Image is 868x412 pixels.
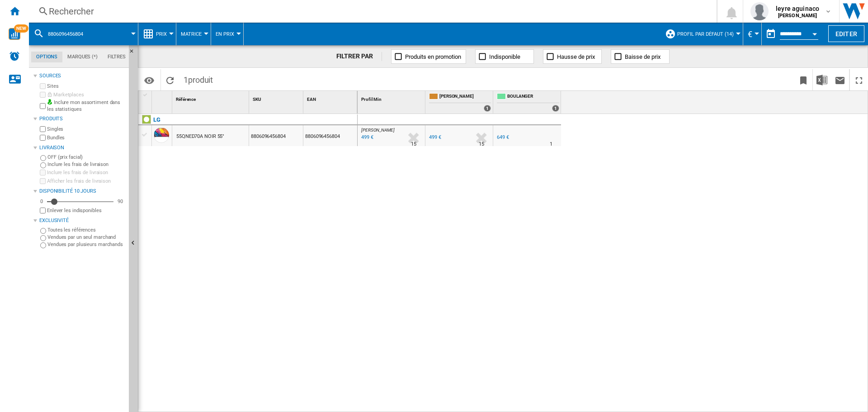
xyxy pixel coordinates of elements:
button: Options [140,72,158,88]
div: Produits [39,115,125,123]
span: 1 [179,69,217,88]
label: Vendues par un seul marchand [47,234,125,241]
button: Envoyer ce rapport par email [831,69,849,90]
button: Créer un favoris [794,69,812,90]
div: Profil Min Sort None [359,91,425,105]
div: Exclusivité [39,217,125,224]
label: Bundles [47,134,125,141]
md-tab-item: Marques (*) [62,52,103,62]
span: Produits en promotion [405,53,461,60]
span: SKU [253,97,261,102]
input: Afficher les frais de livraison [40,208,46,213]
button: Télécharger au format Excel [813,69,831,90]
div: Matrice [181,23,206,45]
label: Inclure les frais de livraison [47,161,125,168]
div: BOULANGER 1 offers sold by BOULANGER [495,91,561,114]
div: Sort None [305,91,357,105]
button: Open calendar [807,24,823,41]
span: Prix [156,31,167,37]
label: Enlever les indisponibles [47,207,125,214]
div: Sort None [174,91,249,105]
input: Vendues par un seul marchand [40,235,46,241]
input: Inclure les frais de livraison [40,162,46,168]
div: 499 € [428,133,441,142]
div: 8806096456804 [303,125,357,146]
md-tab-item: Filtres [103,52,131,62]
label: Toutes les références [47,227,125,233]
input: OFF (prix facial) [40,155,46,161]
input: Inclure les frais de livraison [40,170,46,175]
span: Profil Min [361,97,382,102]
label: OFF (prix facial) [47,154,125,161]
div: Sort None [154,91,172,105]
label: Afficher les frais de livraison [47,178,125,185]
span: En Prix [216,31,234,37]
input: Vendues par plusieurs marchands [40,242,46,248]
input: Singles [40,126,46,132]
button: md-calendar [762,25,780,43]
span: produit [188,75,213,85]
img: excel-24x24.png [816,75,827,85]
span: [PERSON_NAME] [361,128,395,133]
span: NEW [14,24,28,33]
button: Produits en promotion [391,49,466,64]
md-tab-item: Options [31,52,62,62]
div: Prix [143,23,171,45]
label: Sites [47,83,125,90]
b: [PERSON_NAME] [778,13,817,19]
button: En Prix [216,23,239,45]
md-menu: Currency [743,23,762,45]
button: Baisse de prix [611,49,670,64]
button: Prix [156,23,171,45]
input: Marketplaces [40,92,46,98]
div: Rechercher [49,5,693,18]
span: EAN [307,97,316,102]
input: Afficher les frais de livraison [40,178,46,184]
button: Editer [828,25,864,42]
button: Recharger [161,69,179,90]
button: Profil par défaut (14) [677,23,738,45]
div: SKU Sort None [251,91,303,105]
div: Sort None [359,91,425,105]
div: 1 offers sold by LECLERC [484,105,491,112]
input: Inclure mon assortiment dans les statistiques [40,100,46,112]
span: Profil par défaut (14) [677,31,734,37]
span: Baisse de prix [625,53,660,60]
div: Sources [39,72,125,80]
div: [PERSON_NAME] 1 offers sold by LECLERC [427,91,493,114]
span: Référence [176,97,196,102]
span: leyre aguinaco [776,4,819,13]
img: mysite-bg-18x18.png [47,99,52,104]
button: 8806096456804 [48,23,92,45]
span: Hausse de prix [557,53,595,60]
div: FILTRER PAR [336,52,382,61]
input: Bundles [40,135,46,141]
md-slider: Disponibilité [47,197,113,206]
div: Disponibilité 10 Jours [39,188,125,195]
div: Référence Sort None [174,91,249,105]
div: Profil par défaut (14) [665,23,738,45]
div: EAN Sort None [305,91,357,105]
img: profile.jpg [750,2,769,20]
label: Marketplaces [47,91,125,98]
button: Plein écran [850,69,868,90]
button: € [748,23,757,45]
div: 8806096456804 [33,23,133,45]
div: Délai de livraison : 1 jour [550,140,552,149]
div: 1 offers sold by BOULANGER [552,105,559,112]
span: Indisponible [489,53,520,60]
img: alerts-logo.svg [9,51,20,62]
div: Délai de livraison : 15 jours [479,140,484,149]
div: Délai de livraison : 15 jours [411,140,416,149]
button: Hausse de prix [543,49,602,64]
img: wise-card.svg [9,28,20,40]
button: Masquer [129,45,140,62]
span: € [748,29,752,39]
label: Inclure les frais de livraison [47,169,125,176]
button: Indisponible [475,49,534,64]
label: Vendues par plusieurs marchands [47,241,125,248]
label: Singles [47,126,125,133]
span: Matrice [181,31,202,37]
